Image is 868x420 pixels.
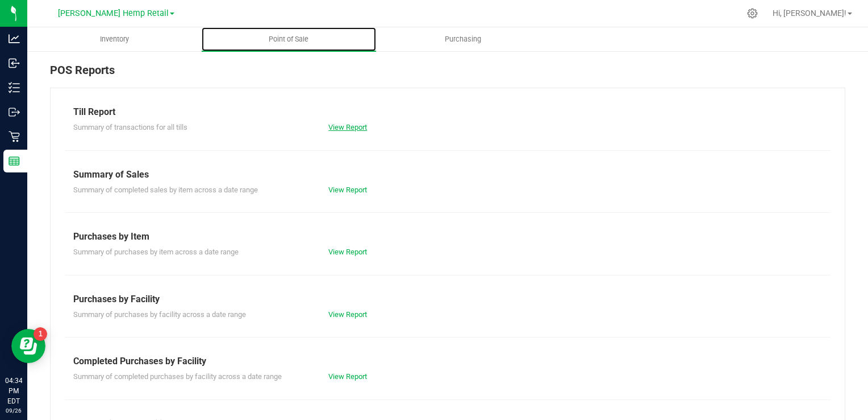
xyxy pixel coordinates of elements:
iframe: Resource center unread badge [34,327,47,341]
iframe: Resource center [11,329,45,363]
div: Summary of Sales [73,168,822,182]
inline-svg: Reports [9,155,20,167]
div: Purchases by Facility [73,293,822,306]
span: [PERSON_NAME] Hemp Retail [58,9,169,18]
p: 09/26 [5,406,22,415]
p: 04:34 PM EDT [5,376,22,406]
a: View Report [328,310,367,319]
span: Hi, [PERSON_NAME]! [773,9,846,18]
div: Till Report [73,105,822,119]
div: Completed Purchases by Facility [73,355,822,368]
a: Purchasing [376,27,550,51]
inline-svg: Inventory [9,82,20,93]
span: Point of Sale [253,34,324,44]
inline-svg: Outbound [9,106,20,118]
a: View Report [328,248,367,256]
span: Summary of purchases by facility across a date range [73,310,246,319]
a: Inventory [27,27,202,51]
span: Summary of purchases by item across a date range [73,248,239,256]
inline-svg: Inbound [9,57,20,69]
span: Purchasing [429,34,496,44]
span: Inventory [85,34,144,44]
span: Summary of completed sales by item across a date range [73,186,258,194]
a: View Report [328,372,367,381]
a: Point of Sale [202,27,376,51]
inline-svg: Analytics [9,33,20,44]
a: View Report [328,123,367,131]
div: Manage settings [745,8,759,19]
div: POS Reports [50,61,845,88]
a: View Report [328,186,367,194]
div: Purchases by Item [73,230,822,244]
span: Summary of completed purchases by facility across a date range [73,372,282,381]
inline-svg: Retail [9,131,20,142]
span: Summary of transactions for all tills [73,123,187,131]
